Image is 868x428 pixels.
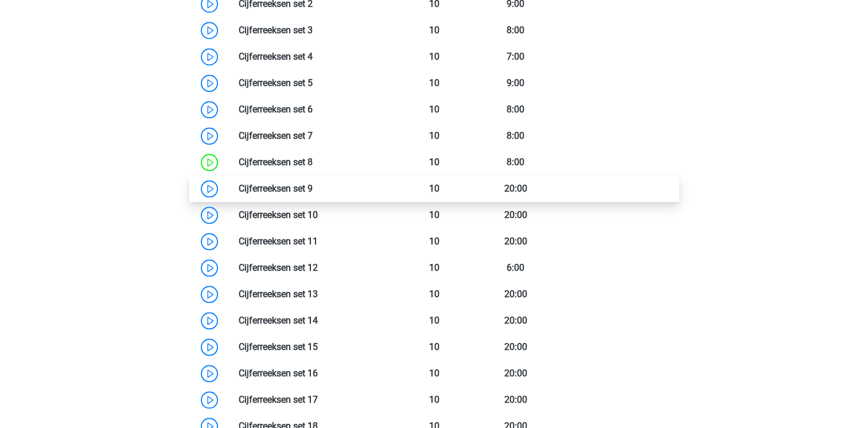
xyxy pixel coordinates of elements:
div: Cijferreeksen set 3 [230,24,394,37]
div: Cijferreeksen set 15 [230,340,394,354]
div: Cijferreeksen set 16 [230,367,394,380]
div: Cijferreeksen set 4 [230,50,394,64]
div: Cijferreeksen set 8 [230,155,394,169]
div: Cijferreeksen set 14 [230,314,394,328]
div: Cijferreeksen set 11 [230,235,394,248]
div: Cijferreeksen set 13 [230,287,394,301]
div: Cijferreeksen set 10 [230,208,394,222]
div: Cijferreeksen set 6 [230,103,394,116]
div: Cijferreeksen set 7 [230,129,394,143]
div: Cijferreeksen set 17 [230,393,394,407]
div: Cijferreeksen set 5 [230,76,394,90]
div: Cijferreeksen set 12 [230,261,394,275]
div: Cijferreeksen set 9 [230,182,394,196]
